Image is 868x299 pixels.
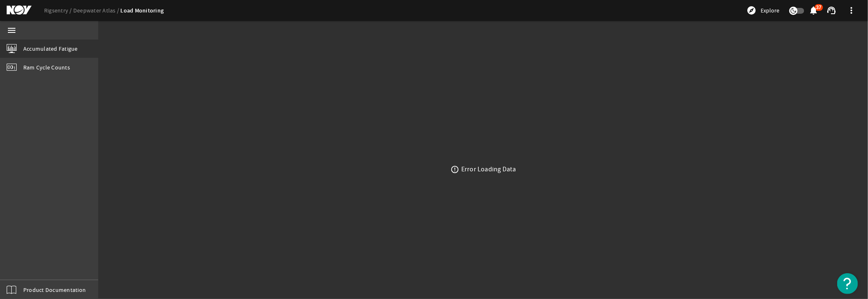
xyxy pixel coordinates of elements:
mat-icon: support_agent [826,5,836,15]
mat-icon: notifications [809,5,819,15]
span: Accumulated Fatigue [23,44,78,53]
button: Open Resource Center [837,273,858,294]
span: Ram Cycle Counts [23,63,70,72]
span: Explore [761,6,779,15]
span: Product Documentation [23,286,86,294]
button: more_vert [841,0,861,20]
a: Load Monitoring [121,7,164,15]
button: Explore [743,4,783,17]
button: 37 [809,6,818,15]
mat-icon: menu [7,25,17,35]
div: Error Loading Data [461,165,516,173]
a: Rigsentry [44,7,73,14]
a: Deepwater Atlas [73,7,121,14]
mat-icon: explore [746,5,756,15]
mat-icon: error_outline [450,165,459,174]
